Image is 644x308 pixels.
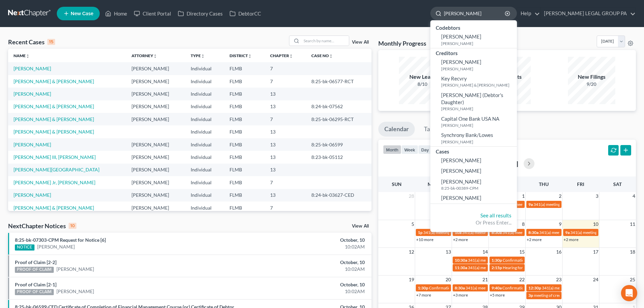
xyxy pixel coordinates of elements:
[466,285,531,290] span: 341(a) meeting for [PERSON_NAME]
[126,75,185,88] td: [PERSON_NAME]
[441,132,493,138] span: Synchrony Bank/Lowes
[352,224,369,229] a: View All
[8,222,76,230] div: NextChapter Notices
[441,116,499,122] span: Capital One Bank USA NA
[428,181,439,187] span: Mon
[418,230,423,235] span: 1p
[408,248,415,256] span: 12
[185,138,224,151] td: Individual
[565,230,570,235] span: 9a
[517,7,540,20] a: Help
[224,88,265,100] td: FLMB
[629,248,636,256] span: 18
[201,54,205,58] i: unfold_more
[14,116,94,122] a: [PERSON_NAME] & [PERSON_NAME]
[534,293,608,298] span: meeting of creditors for [PERSON_NAME]
[441,157,481,163] span: [PERSON_NAME]
[430,31,517,48] a: [PERSON_NAME][PERSON_NAME]
[14,78,94,84] a: [PERSON_NAME] & [PERSON_NAME]
[126,113,185,125] td: [PERSON_NAME]
[492,265,502,270] span: 2:15p
[153,54,157,58] i: unfold_more
[224,100,265,113] td: FLMB
[15,289,54,295] div: PROOF OF CLAIM
[482,276,488,284] span: 21
[629,276,636,284] span: 25
[224,189,265,202] td: FLMB
[519,276,525,284] span: 22
[265,62,306,75] td: 7
[126,88,185,100] td: [PERSON_NAME]
[418,122,445,137] a: Tasks
[15,267,54,273] div: PROOF OF CLAIM
[430,73,517,90] a: Key Recvry[PERSON_NAME] & [PERSON_NAME]
[541,7,636,20] a: [PERSON_NAME] LEGAL GROUP PA
[533,202,599,207] span: 341(a) meeting for [PERSON_NAME]
[126,138,185,151] td: [PERSON_NAME]
[14,53,30,58] a: Nameunfold_more
[441,75,467,81] span: Key Recvry
[265,113,306,125] td: 7
[555,276,562,284] span: 23
[185,75,224,88] td: Individual
[26,54,30,58] i: unfold_more
[306,113,372,125] td: 8:25-bk-06295-RCT
[411,220,415,228] span: 5
[126,202,185,214] td: [PERSON_NAME]
[621,285,637,301] div: Open Intercom Messenger
[441,185,515,191] small: 8:25-bk-00389-CPM
[492,230,502,235] span: 8:30a
[436,219,511,226] div: Or Press Enter...
[253,281,365,288] div: October, 10
[564,237,578,242] a: +2 more
[185,62,224,75] td: Individual
[502,285,616,290] span: Confirmation Hearing for [PERSON_NAME] & [PERSON_NAME]
[399,81,446,88] div: 8/10
[185,151,224,163] td: Individual
[191,53,205,58] a: Typeunfold_more
[126,164,185,176] td: [PERSON_NAME]
[230,53,252,58] a: Districtunfold_more
[224,62,265,75] td: FLMB
[311,53,333,58] a: Case Nounfold_more
[224,125,265,138] td: FLMB
[430,57,517,73] a: [PERSON_NAME][PERSON_NAME]
[8,38,55,46] div: Recent Cases
[539,230,640,235] span: 341(a) meeting for [PERSON_NAME] & [PERSON_NAME]
[441,139,515,145] small: [PERSON_NAME]
[441,66,515,72] small: [PERSON_NAME]
[455,258,467,263] span: 10:30a
[185,125,224,138] td: Individual
[399,73,446,81] div: New Leads
[441,195,481,201] span: [PERSON_NAME]
[126,100,185,113] td: [PERSON_NAME]
[15,244,34,251] div: NOTICE
[418,145,432,154] button: day
[592,276,599,284] span: 24
[416,292,431,298] a: +7 more
[265,125,306,138] td: 13
[453,292,468,298] a: +3 more
[592,248,599,256] span: 17
[592,220,599,228] span: 10
[568,81,615,88] div: 9/20
[468,265,569,270] span: 341(a) meeting for [PERSON_NAME] & [PERSON_NAME]
[56,266,94,273] a: [PERSON_NAME]
[329,54,333,58] i: unfold_more
[14,129,94,135] a: [PERSON_NAME] & [PERSON_NAME]
[408,276,415,284] span: 19
[130,7,174,20] a: Client Portal
[14,142,51,147] a: [PERSON_NAME]
[482,248,488,256] span: 14
[224,202,265,214] td: FLMB
[455,230,461,235] span: 10a
[632,192,636,200] span: 4
[14,66,51,71] a: [PERSON_NAME]
[185,88,224,100] td: Individual
[430,130,517,146] a: Synchrony Bank/Lowes[PERSON_NAME]
[14,167,99,172] a: [PERSON_NAME][GEOGRAPHIC_DATA]
[528,202,533,207] span: 9a
[455,285,465,290] span: 8:30a
[430,147,517,155] div: Cases
[226,7,264,20] a: DebtorCC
